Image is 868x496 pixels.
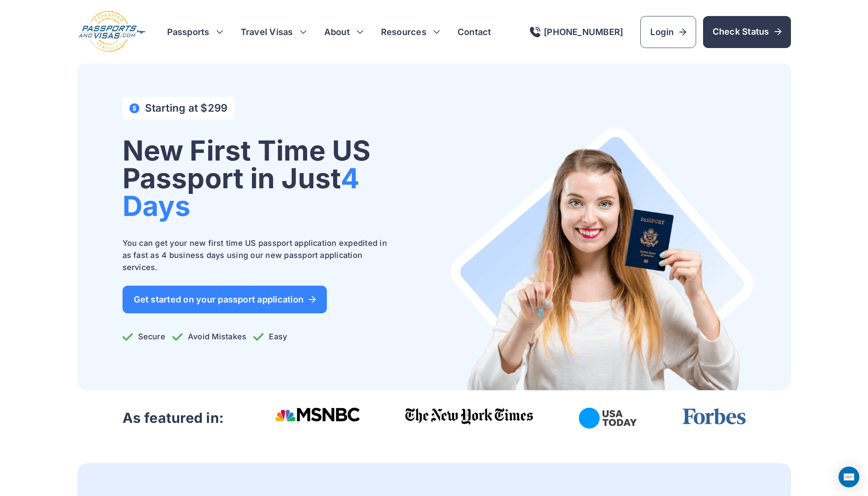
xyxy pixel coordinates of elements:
[839,467,859,487] div: Open Intercom Messenger
[530,27,623,37] a: [PHONE_NUMBER]
[682,408,746,425] img: Forbes
[123,237,391,274] p: You can get your new first time US passport application expedited in as fast as 4 business days u...
[381,26,440,38] h3: Resources
[123,331,165,343] p: Secure
[458,26,491,38] a: Contact
[172,331,246,343] p: Avoid Mistakes
[167,26,223,38] h3: Passports
[241,26,307,38] h3: Travel Visas
[324,26,350,38] a: About
[253,331,287,343] p: Easy
[123,409,224,427] h3: As featured in:
[650,26,686,38] span: Login
[450,126,755,390] img: New First Time US Passport in Just 4 Days
[713,26,781,38] span: Check Status
[123,137,427,220] h1: New First Time US Passport in Just
[640,16,696,48] a: Login
[123,286,327,313] a: Get started on your passport application
[123,161,360,222] span: 4 Days
[77,10,146,53] img: Logo
[703,16,791,48] a: Check Status
[579,408,637,428] img: USA Today
[145,102,228,114] h4: Starting at $299
[275,408,360,422] img: Msnbc
[405,408,534,425] img: The New York Times
[134,295,316,304] span: Get started on your passport application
